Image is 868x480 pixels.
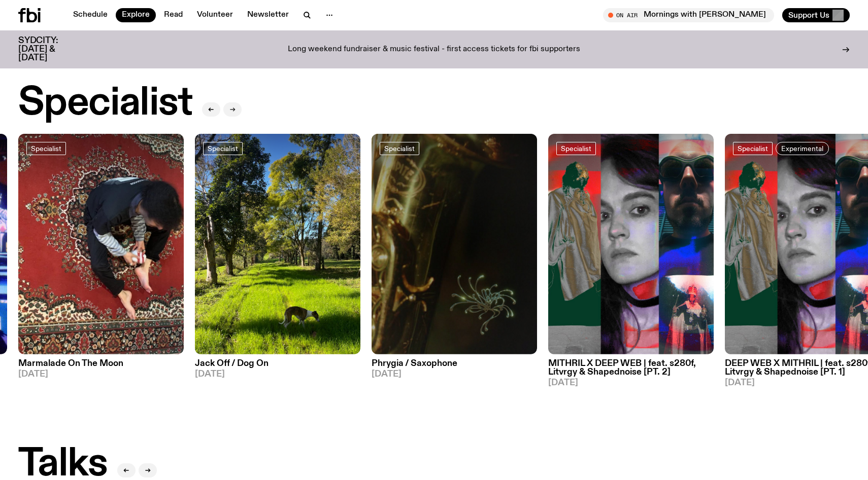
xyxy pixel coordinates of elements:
[18,84,192,123] h2: Specialist
[556,142,596,155] a: Specialist
[788,11,829,20] span: Support Us
[548,354,714,387] a: MITHRIL X DEEP WEB | feat. s280f, Litvrgy & Shapednoise [PT. 2][DATE]
[384,144,415,152] span: Specialist
[195,354,360,379] a: Jack Off / Dog On[DATE]
[18,354,184,379] a: Marmalade On The Moon[DATE]
[548,359,714,377] h3: MITHRIL X DEEP WEB | feat. s280f, Litvrgy & Shapednoise [PT. 2]
[195,359,360,368] h3: Jack Off / Dog On
[738,144,768,152] span: Specialist
[372,370,537,379] span: [DATE]
[548,379,714,387] span: [DATE]
[31,144,61,152] span: Specialist
[18,370,184,379] span: [DATE]
[158,8,189,22] a: Read
[372,354,537,379] a: Phrygia / Saxophone[DATE]
[288,45,580,54] p: Long weekend fundraiser & music festival - first access tickets for fbi supporters
[782,8,850,22] button: Support Us
[67,8,114,22] a: Schedule
[561,144,591,152] span: Specialist
[26,142,66,155] a: Specialist
[191,8,239,22] a: Volunteer
[208,144,238,152] span: Specialist
[195,370,360,379] span: [DATE]
[733,142,773,155] a: Specialist
[18,359,184,368] h3: Marmalade On The Moon
[18,36,83,62] h3: SYDCITY: [DATE] & [DATE]
[603,8,774,22] button: On AirMornings with [PERSON_NAME]
[18,134,184,354] img: Tommy - Persian Rug
[241,8,295,22] a: Newsletter
[781,144,823,152] span: Experimental
[372,359,537,368] h3: Phrygia / Saxophone
[203,142,243,155] a: Specialist
[380,142,419,155] a: Specialist
[776,142,829,155] a: Experimental
[116,8,156,22] a: Explore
